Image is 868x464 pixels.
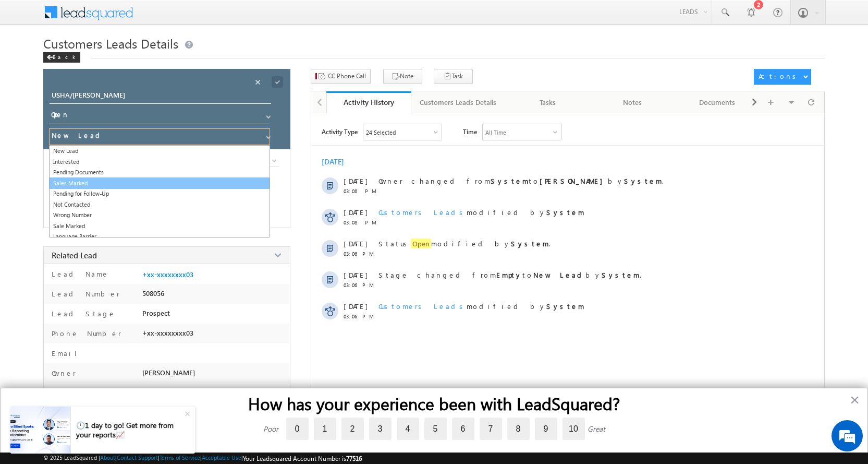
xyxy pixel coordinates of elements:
div: Notes [599,96,666,109]
strong: System [546,302,584,311]
span: [DATE] [344,302,367,311]
label: 1 [314,418,336,440]
span: Open [411,239,431,248]
span: 03:06 PM [344,251,375,257]
textarea: Type your message and hit 'Enter' [14,97,190,313]
a: Language Barrier [50,231,270,242]
span: 03:06 PM [344,313,375,319]
span: [DATE] [344,208,367,217]
img: d_60004797649_company_0_60004797649 [18,55,44,68]
div: Poor [263,424,278,434]
span: Customers Leads [378,208,467,217]
label: 5 [424,418,447,440]
div: Owner Changed,Status Changed,Stage Changed,Source Changed,Notes & 19 more.. [363,124,442,140]
a: Sales Marked [49,177,270,189]
label: 3 [369,418,392,440]
div: Great [588,424,605,434]
span: Your Leadsquared Account Number is [243,455,362,462]
button: Task [434,69,473,84]
a: Show All Items [261,129,274,140]
div: Chat with us now [54,55,175,68]
label: 8 [507,418,530,440]
span: +xx-xxxxxxxx03 [142,329,193,337]
strong: New Lead [533,270,585,279]
div: 🕛1 day to go! Get more from your reports📈 [76,421,184,439]
span: 03:08 PM [344,188,375,194]
a: Not Contacted [50,199,270,210]
a: Terms of Service [160,454,200,461]
span: 508056 [142,289,164,298]
span: modified by [378,302,584,311]
a: Contact Support [117,454,158,461]
div: Back [43,52,80,63]
div: Tasks [514,96,581,109]
div: Customers Leads Details [420,96,496,109]
strong: Empty [496,270,522,279]
span: Status modified by . [378,239,551,248]
label: 10 [563,418,585,440]
label: 9 [535,418,557,440]
a: Acceptable Use [202,454,241,461]
a: Wrong Number [50,210,270,221]
a: Show All Items [266,156,279,166]
span: Prospect [142,309,170,317]
span: [DATE] [344,270,367,279]
label: Owner [49,368,76,377]
button: Note [383,69,422,84]
strong: System [511,239,549,248]
span: +xx-xxxxxxxx03 [142,270,193,279]
span: Activity Type [322,124,358,139]
span: 77516 [346,455,362,462]
a: Sale Marked [50,221,270,232]
span: Time [463,124,477,139]
div: Actions [759,72,800,81]
label: 6 [452,418,474,440]
a: Show All Items [261,109,274,120]
div: Activity History [334,97,404,107]
strong: System [546,208,584,217]
a: Interested [50,157,270,168]
span: [PERSON_NAME] [142,368,195,377]
a: New Lead [50,146,270,157]
span: Owner changed from to by . [378,176,664,185]
label: Lead Stage [49,309,116,318]
label: 0 [286,418,309,440]
div: Minimize live chat window [171,5,196,30]
label: 2 [341,418,364,440]
label: Lead Name [49,269,109,278]
h2: How has your experience been with LeadSquared? [21,394,847,413]
div: All Time [485,129,506,136]
a: Pending Documents [50,167,270,178]
label: Phone Number [49,329,121,338]
div: 24 Selected [366,129,396,136]
span: © 2025 LeadSquared | | | | | [43,454,362,462]
span: Customers Leads [378,302,467,311]
label: 7 [480,418,502,440]
strong: System [624,176,662,185]
a: About [100,454,115,461]
input: Opportunity Name Opportunity Name [50,89,271,104]
label: 4 [397,418,419,440]
div: [DATE] [322,157,356,166]
div: Documents [683,96,751,109]
input: Stage [49,128,270,145]
span: CC Phone Call [328,72,366,81]
label: Email [49,349,85,358]
strong: System [602,270,640,279]
img: pictures [10,407,70,454]
strong: [PERSON_NAME] [540,176,608,185]
div: + [180,404,198,422]
em: Start Chat [142,322,189,336]
span: Customers Leads Details [43,35,178,52]
span: [DATE] [344,239,367,248]
span: 03:06 PM [344,282,375,288]
span: Related Lead [52,250,97,260]
span: Stage changed from to by . [378,270,641,279]
input: Status [49,108,269,124]
a: Pending for Follow-Up [50,188,270,199]
strong: System [491,176,529,185]
label: Lead Number [49,289,120,298]
span: 03:08 PM [344,219,375,225]
span: [DATE] [344,176,367,185]
button: Close [850,391,860,408]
